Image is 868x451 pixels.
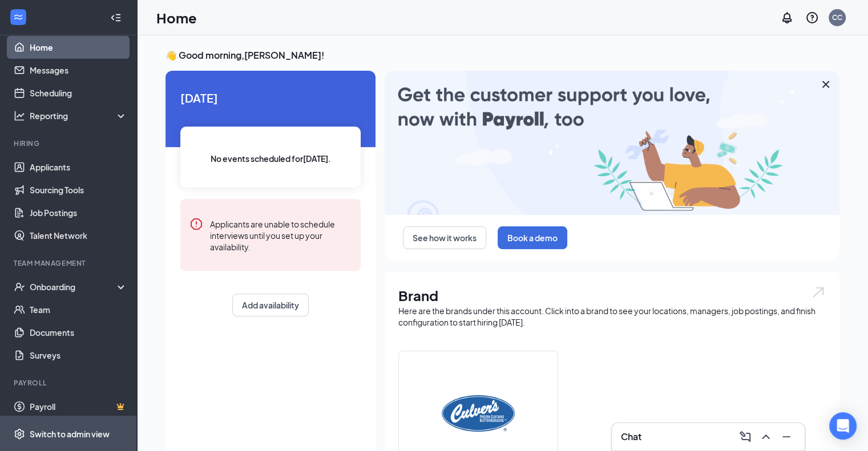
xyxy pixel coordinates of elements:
img: open.6027fd2a22e1237b5b06.svg [811,286,826,299]
button: ComposeMessage [736,428,754,446]
svg: ChevronUp [759,430,773,444]
a: PayrollCrown [30,395,127,418]
a: Surveys [30,344,127,367]
h3: Chat [621,430,641,443]
svg: Settings [14,428,25,440]
span: [DATE] [180,89,361,107]
a: Home [30,36,127,59]
a: Job Postings [30,201,127,224]
a: Messages [30,59,127,82]
button: Book a demo [498,226,567,249]
svg: WorkstreamLogo [13,11,24,23]
div: CC [832,13,842,22]
a: Talent Network [30,224,127,247]
img: payroll-large.gif [385,71,839,215]
div: Here are the brands under this account. Click into a brand to see your locations, managers, job p... [398,305,826,328]
a: Documents [30,321,127,344]
img: Culver's [442,377,515,450]
button: See how it works [403,226,486,249]
div: Hiring [14,139,125,148]
div: Reporting [30,110,128,121]
div: Open Intercom Messenger [829,412,857,440]
svg: QuestionInfo [805,11,819,25]
div: Switch to admin view [30,428,110,440]
h1: Home [156,8,197,27]
div: Applicants are unable to schedule interviews until you set up your availability. [210,217,352,253]
svg: UserCheck [14,281,25,292]
span: No events scheduled for [DATE] . [211,152,331,165]
div: Team Management [14,258,125,268]
h3: 👋 Good morning, [PERSON_NAME] ! [165,49,839,62]
button: Add availability [232,294,309,316]
a: Applicants [30,156,127,178]
svg: Notifications [780,11,794,25]
svg: Error [189,217,203,231]
svg: Collapse [110,12,122,23]
svg: Analysis [14,110,25,121]
svg: Cross [819,78,833,91]
a: Scheduling [30,82,127,104]
svg: ComposeMessage [738,430,752,444]
h1: Brand [398,286,826,305]
button: ChevronUp [757,428,775,446]
a: Team [30,298,127,321]
div: Payroll [14,378,125,388]
button: Minimize [777,428,796,446]
svg: Minimize [780,430,793,444]
a: Sourcing Tools [30,178,127,201]
div: Onboarding [30,281,118,292]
